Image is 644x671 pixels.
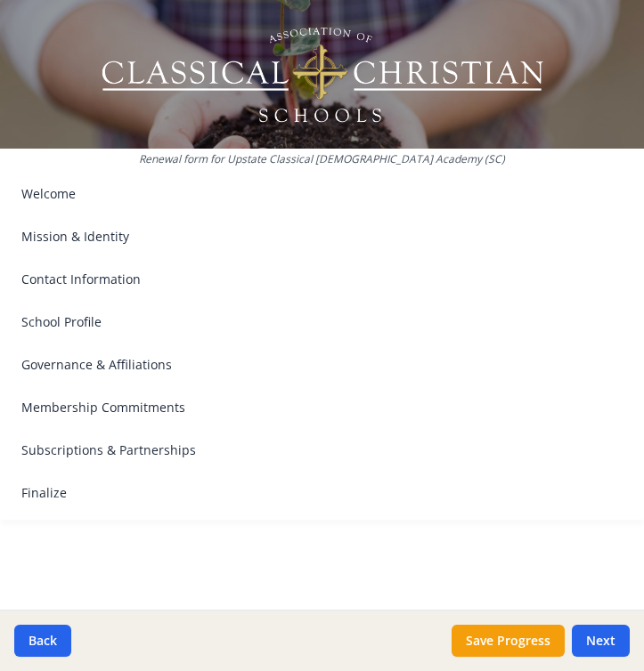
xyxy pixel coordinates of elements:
img: Logo [99,22,545,126]
span: Subscriptions & Partnerships [21,441,196,459]
span: Governance & Affiliations [21,356,172,374]
button: Back [14,625,71,657]
span: Contact Information [21,271,141,288]
span: Membership Commitments [21,399,185,416]
span: Mission & Identity [21,228,129,246]
span: School Profile [21,313,102,331]
button: Save Progress [452,625,565,657]
button: Next [572,625,630,657]
span: Finalize [21,484,67,502]
span: Welcome [21,185,76,203]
